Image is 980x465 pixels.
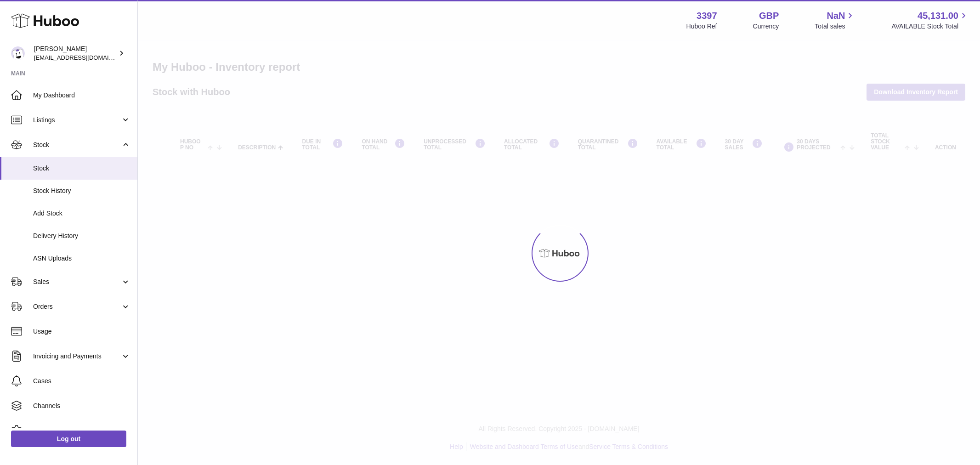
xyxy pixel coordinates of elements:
span: 45,131.00 [918,10,958,22]
span: Add Stock [33,209,130,218]
span: Delivery History [33,232,130,240]
span: AVAILABLE Stock Total [891,22,969,31]
span: Stock History [33,187,130,195]
a: Log out [11,431,126,447]
a: 45,131.00 AVAILABLE Stock Total [891,10,969,31]
div: Currency [753,22,779,31]
div: [PERSON_NAME] [34,45,117,62]
span: Invoicing and Payments [33,352,121,361]
span: Usage [33,327,130,336]
span: Sales [33,278,121,286]
strong: 3397 [697,10,717,22]
div: Huboo Ref [686,22,717,31]
span: Listings [33,116,121,125]
span: Channels [33,402,130,410]
span: Stock [33,164,130,173]
span: Settings [33,426,130,435]
span: NaN [827,10,845,22]
span: Cases [33,377,130,386]
span: ASN Uploads [33,254,130,263]
span: [EMAIL_ADDRESS][DOMAIN_NAME] [34,54,135,61]
strong: GBP [759,10,779,22]
span: My Dashboard [33,91,130,100]
span: Orders [33,302,121,311]
span: Stock [33,141,121,149]
img: sales@canchema.com [11,46,25,60]
span: Total sales [815,22,855,31]
a: NaN Total sales [815,10,855,31]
